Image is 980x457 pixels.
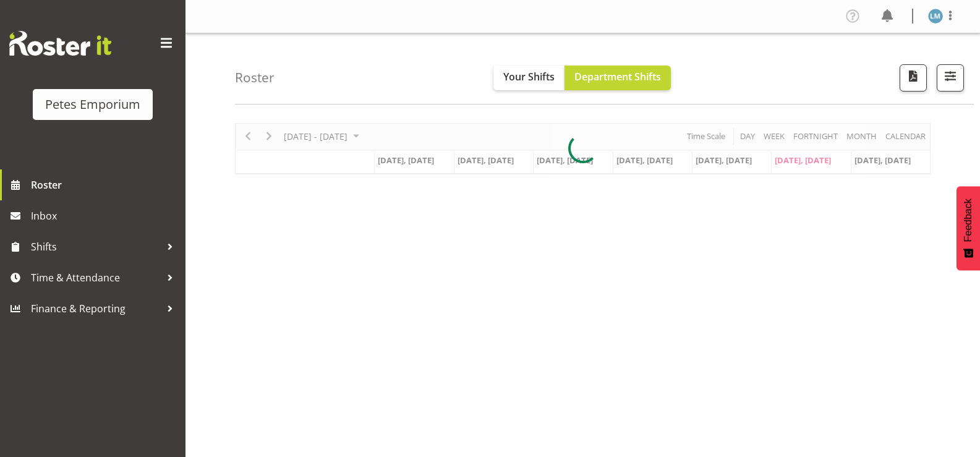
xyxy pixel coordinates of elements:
[937,64,964,92] button: Filter Shifts
[900,64,927,92] button: Download a PDF of the roster according to the set date range.
[574,70,661,83] span: Department Shifts
[31,268,161,287] span: Time & Attendance
[493,66,565,90] button: Your Shifts
[503,70,555,83] span: Your Shifts
[963,199,974,242] span: Feedback
[928,9,943,23] img: lianne-morete5410.jpg
[235,70,275,85] h4: Roster
[31,237,161,256] span: Shifts
[9,31,111,56] img: Rosterit website logo
[957,186,980,270] button: Feedback - Show survey
[31,207,179,225] span: Inbox
[45,95,140,114] div: Petes Emporium
[31,176,179,194] span: Roster
[31,299,161,318] span: Finance & Reporting
[565,66,671,90] button: Department Shifts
